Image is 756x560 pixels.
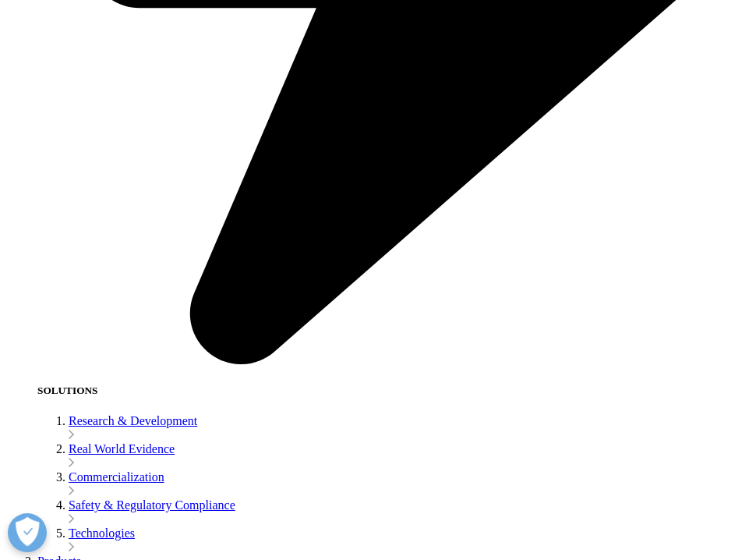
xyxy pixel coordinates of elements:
a: Commercialization [69,470,164,484]
a: Real World Evidence [69,442,175,455]
a: Research & Development [69,414,197,427]
a: Technologies [69,526,135,540]
a: Safety & Regulatory Compliance [69,498,235,512]
button: Açık Tercihler [8,513,47,552]
h5: SOLUTIONS [37,385,750,397]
